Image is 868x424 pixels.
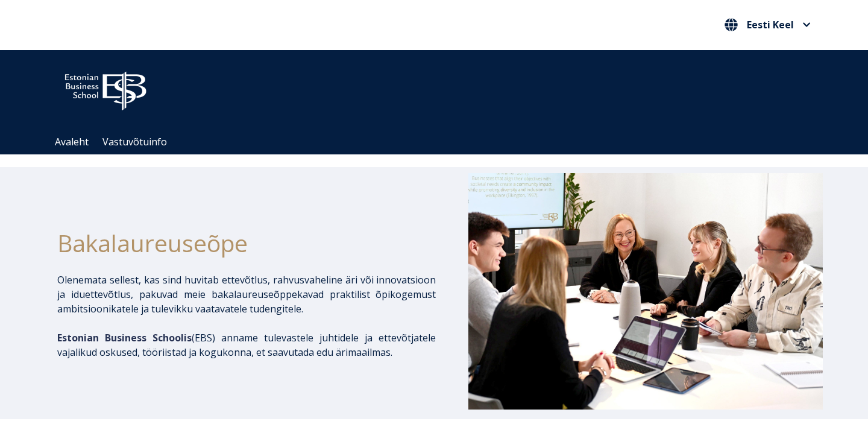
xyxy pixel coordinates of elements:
[722,15,814,35] nav: Vali oma keel
[57,225,436,261] h1: Bakalaureuseõpe
[747,20,794,30] span: Eesti Keel
[55,135,89,148] a: Avaleht
[57,273,436,316] p: Olenemata sellest, kas sind huvitab ettevõtlus, rahvusvaheline äri või innovatsioon ja iduettevõt...
[468,173,823,410] img: Bakalaureusetudengid
[102,135,167,148] a: Vastuvõtuinfo
[48,130,832,154] div: Navigation Menu
[57,331,192,344] span: Estonian Business Schoolis
[722,15,814,34] button: Eesti Keel
[54,62,157,114] img: ebs_logo2016_white
[57,331,195,344] span: (
[57,331,436,359] p: EBS) anname tulevastele juhtidele ja ettevõtjatele vajalikud oskused, tööriistad ja kogukonna, et...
